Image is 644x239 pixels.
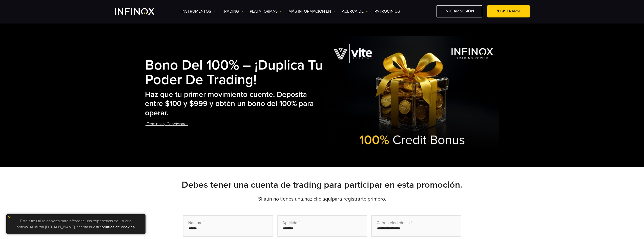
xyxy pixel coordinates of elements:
a: ACERCA DE [342,8,368,14]
a: INFINOX Logo [115,8,166,15]
img: yellow close icon [8,215,11,219]
a: Iniciar sesión [437,5,482,17]
a: Registrarse [487,5,530,17]
a: PLATAFORMAS [250,8,282,14]
a: Más información en [288,8,336,14]
a: haz clic aquí [304,196,332,202]
strong: Bono del 100% – ¡Duplica tu poder de trading! [145,57,323,88]
a: TRADING [222,8,243,14]
strong: Debes tener una cuenta de trading para participar en esta promoción. [182,179,462,190]
a: *Términos y Condiciones [145,118,189,130]
a: Instrumentos [181,8,216,14]
p: Si aún no tienes una, para registrarte primero. [145,195,499,203]
p: Este sitio utiliza cookies para ofrecerle una experiencia de usuario óptima. Al utilizar [DOMAIN_... [9,217,143,231]
a: Patrocinios [375,8,400,14]
a: política de cookies [101,225,135,230]
h2: Haz que tu primer movimiento cuente. Deposita entre $100 y $999 y obtén un bono del 100% para ope... [145,90,325,118]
